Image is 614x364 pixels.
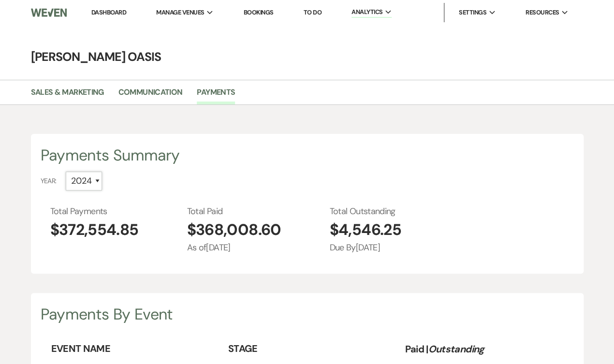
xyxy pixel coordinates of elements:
span: Year: [41,176,57,186]
span: $4,546.25 [329,218,401,241]
span: $372,554.85 [50,218,139,241]
span: Settings [459,8,486,17]
span: As of [DATE] [187,241,281,254]
span: Total Paid [187,205,281,218]
img: Weven Logo [31,2,67,23]
a: Communication [118,86,183,104]
em: Outstanding [428,343,484,355]
a: Payments [197,86,235,104]
span: Analytics [351,7,382,17]
a: Dashboard [91,8,126,16]
p: Paid | [405,341,484,357]
span: Total Payments [50,205,139,218]
a: Bookings [244,8,274,16]
a: To Do [303,8,321,16]
div: Payments Summary [41,144,574,167]
span: Total Outstanding [329,205,401,218]
div: Payments By Event [41,303,574,326]
a: Sales & Marketing [31,86,104,104]
span: Resources [526,8,559,17]
span: $368,008.60 [187,218,281,241]
span: Manage Venues [156,8,204,17]
span: Due By [DATE] [329,241,401,254]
